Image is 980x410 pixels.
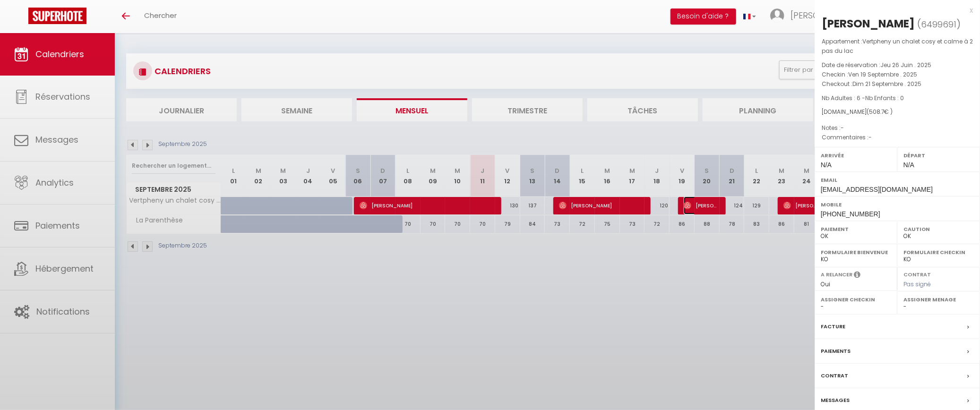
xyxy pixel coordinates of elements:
span: 6499691 [921,18,956,30]
p: Checkout : [822,79,973,89]
span: 508.7 [869,108,884,116]
p: Notes : [822,123,973,133]
label: Caution [903,224,974,234]
span: Jeu 26 Juin . 2025 [880,61,931,69]
p: Date de réservation : [822,60,973,70]
span: Nb Enfants : 0 [865,94,904,102]
span: [EMAIL_ADDRESS][DOMAIN_NAME] [821,186,933,193]
span: N/A [821,161,832,169]
label: Paiement [821,224,891,234]
label: Mobile [821,200,974,209]
label: Contrat [903,271,931,277]
span: [PHONE_NUMBER] [821,210,880,218]
label: Contrat [821,371,848,381]
button: Ouvrir le widget de chat LiveChat [8,4,36,32]
div: [PERSON_NAME] [822,16,915,31]
label: Départ [903,151,974,160]
iframe: Chat [940,367,973,403]
span: Dim 21 Septembre . 2025 [852,80,921,88]
p: Appartement : [822,37,973,56]
label: Assigner Menage [903,295,974,304]
label: Formulaire Checkin [903,248,974,257]
span: - [868,133,872,141]
span: N/A [903,161,914,169]
div: [DOMAIN_NAME] [822,108,973,117]
label: Arrivée [821,151,891,160]
label: Email [821,175,974,185]
span: Ven 19 Septembre . 2025 [848,70,917,78]
i: Sélectionner OUI si vous souhaiter envoyer les séquences de messages post-checkout [854,271,860,281]
label: Assigner Checkin [821,295,891,304]
label: A relancer [821,271,852,279]
label: Facture [821,322,845,332]
span: ( € ) [867,108,893,116]
div: x [815,5,973,16]
p: Commentaires : [822,133,973,142]
label: Formulaire Bienvenue [821,248,891,257]
span: - [841,124,844,132]
span: Nb Adultes : 6 - [822,94,904,102]
span: Pas signé [903,280,931,288]
span: ( ) [917,17,961,31]
label: Paiements [821,346,851,356]
p: Checkin : [822,70,973,79]
span: Vertpheny un chalet cosy et calme à 2 pas du lac [822,37,973,55]
label: Messages [821,395,850,405]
